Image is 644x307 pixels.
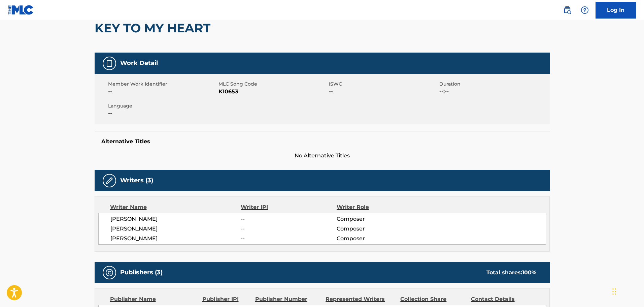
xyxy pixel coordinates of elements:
[522,269,536,276] span: 100 %
[105,269,113,277] img: Publishers
[8,5,34,15] img: MLC Logo
[561,3,574,17] a: Public Search
[563,6,571,14] img: search
[329,81,438,88] span: ISWC
[241,203,337,211] div: Writer IPI
[241,235,336,243] span: --
[101,138,543,145] h5: Alternative Titles
[218,81,327,88] span: MLC Song Code
[105,177,113,185] img: Writers
[439,88,548,96] span: --:--
[471,295,536,303] div: Contact Details
[337,235,424,243] span: Composer
[108,110,217,118] span: --
[110,225,241,233] span: [PERSON_NAME]
[255,295,320,303] div: Publisher Number
[120,177,153,184] h5: Writers (3)
[610,275,644,307] iframe: Chat Widget
[202,295,250,303] div: Publisher IPI
[108,81,217,88] span: Member Work Identifier
[612,281,616,302] div: Drag
[326,295,395,303] div: Represented Writers
[95,21,214,36] h2: KEY TO MY HEART
[110,235,241,243] span: [PERSON_NAME]
[581,6,589,14] img: help
[241,215,336,223] span: --
[110,295,197,303] div: Publisher Name
[337,215,424,223] span: Composer
[105,59,113,67] img: Work Detail
[218,88,327,96] span: K10653
[120,59,158,67] h5: Work Detail
[486,269,536,277] div: Total shares:
[337,225,424,233] span: Composer
[108,102,217,110] span: Language
[400,295,466,303] div: Collection Share
[110,203,241,211] div: Writer Name
[95,152,550,160] span: No Alternative Titles
[108,88,217,96] span: --
[241,225,336,233] span: --
[578,3,591,17] div: Help
[596,2,636,19] a: Log In
[439,81,548,88] span: Duration
[110,215,241,223] span: [PERSON_NAME]
[337,203,424,211] div: Writer Role
[329,88,438,96] span: --
[120,269,163,276] h5: Publishers (3)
